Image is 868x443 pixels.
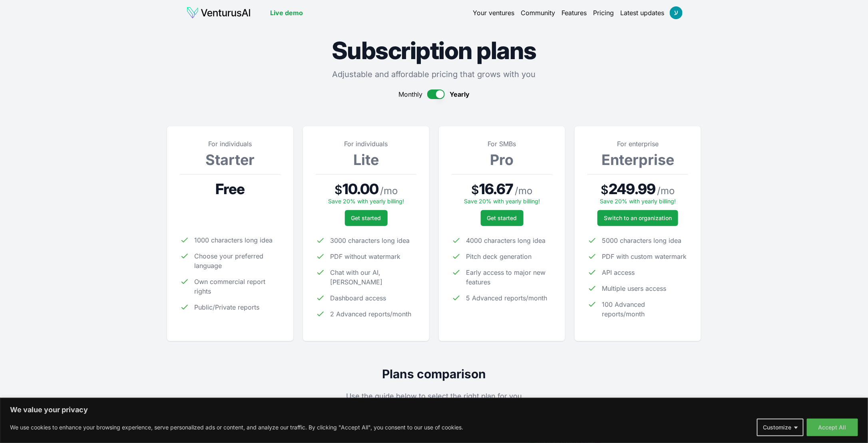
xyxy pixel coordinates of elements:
[10,405,858,415] p: We value your privacy
[602,252,687,261] span: PDF with custom watermark
[473,8,514,18] a: Your ventures
[515,185,533,197] span: / mo
[601,183,609,197] span: $
[330,268,416,287] span: Chat with our AI, [PERSON_NAME]
[328,198,404,205] span: Save 20% with yearly billing!
[757,419,804,436] button: Customize
[270,8,303,18] a: Live demo
[380,185,398,197] span: / mo
[464,198,540,205] span: Save 20% with yearly billing!
[602,300,688,319] span: 100 Advanced reports/month
[587,152,688,168] h3: Enterprise
[620,8,664,18] a: Latest updates
[450,89,470,99] span: Yearly
[167,367,701,381] h2: Plans comparison
[316,139,416,149] p: For individuals
[587,139,688,149] p: For enterprise
[330,236,410,245] span: 3000 characters long idea
[602,268,635,277] span: API access
[479,181,514,197] span: 16.67
[194,251,281,270] span: Choose your preferred language
[194,277,281,296] span: Own commercial report rights
[452,139,552,149] p: For SMBs
[351,214,381,222] span: Get started
[481,210,524,226] button: Get started
[600,198,676,205] span: Save 20% with yearly billing!
[471,183,479,197] span: $
[609,181,656,197] span: 249.99
[466,252,532,261] span: Pitch deck generation
[487,214,517,222] span: Get started
[180,152,281,168] h3: Starter
[167,391,701,402] p: Use the guide below to select the right plan for you
[398,89,422,99] span: Monthly
[330,293,386,303] span: Dashboard access
[167,69,701,80] p: Adjustable and affordable pricing that grows with you
[215,181,245,197] span: Free
[561,8,587,18] a: Features
[186,6,251,19] img: logo
[452,152,552,168] h3: Pro
[597,210,678,226] a: Switch to an organization
[316,152,416,168] h3: Lite
[10,423,463,432] p: We use cookies to enhance your browsing experience, serve personalized ads or content, and analyz...
[345,210,388,226] button: Get started
[466,268,552,287] span: Early access to major new features
[194,302,259,312] span: Public/Private reports
[466,236,545,245] span: 4000 characters long idea
[194,235,273,245] span: 1000 characters long idea
[180,139,281,149] p: For individuals
[330,309,411,319] span: 2 Advanced reports/month
[670,6,683,19] img: ACg8ocIWe82X5iVleyBccb4PSXKsMCYkk7qeueR_ET3WTUVeCt93uw=s96-c
[807,419,858,436] button: Accept All
[657,185,675,197] span: / mo
[330,252,400,261] span: PDF without watermark
[602,284,666,293] span: Multiple users access
[167,38,701,62] h1: Subscription plans
[593,8,614,18] a: Pricing
[521,8,555,18] a: Community
[466,293,547,303] span: 5 Advanced reports/month
[602,236,681,245] span: 5000 characters long idea
[334,183,342,197] span: $
[342,181,379,197] span: 10.00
